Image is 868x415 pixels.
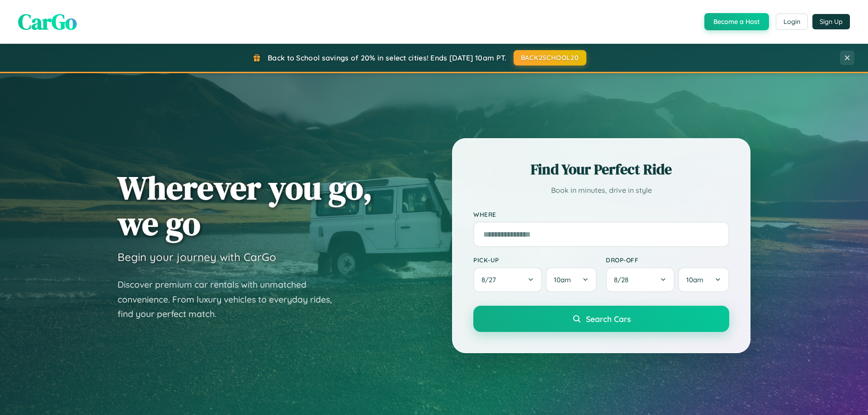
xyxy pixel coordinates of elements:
button: 8/28 [606,267,675,292]
p: Discover premium car rentals with unmatched convenience. From luxury vehicles to everyday rides, ... [118,277,344,322]
button: 10am [678,267,729,292]
h1: Wherever you go, we go [118,170,373,241]
button: 8/27 [473,267,542,292]
button: Become a Host [704,13,769,30]
label: Drop-off [606,256,729,264]
span: 8 / 27 [481,275,500,284]
h3: Begin your journey with CarGo [118,250,276,264]
button: Sign Up [812,14,850,29]
button: Login [776,14,808,30]
span: CarGo [18,7,77,37]
label: Pick-up [473,256,597,264]
button: BACK2SCHOOL20 [514,50,586,65]
span: 8 / 28 [614,275,633,284]
button: 10am [546,267,597,292]
span: Search Cars [586,314,631,324]
span: Back to School savings of 20% in select cities! Ends [DATE] 10am PT. [268,53,506,62]
p: Book in minutes, drive in style [473,184,729,197]
button: Search Cars [473,306,729,332]
h2: Find Your Perfect Ride [473,159,729,179]
span: 10am [686,275,703,284]
label: Where [473,210,729,218]
span: 10am [554,275,571,284]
